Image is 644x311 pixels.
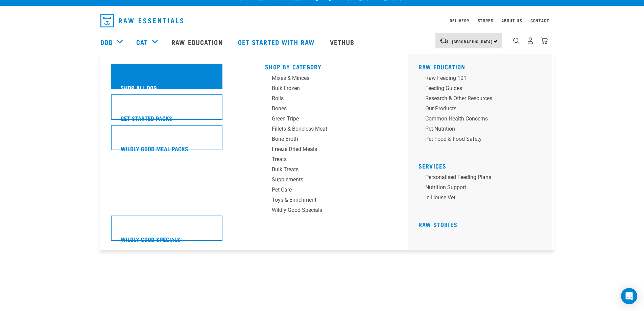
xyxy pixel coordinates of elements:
[425,74,531,82] div: Raw Feeding 101
[272,165,377,174] div: Bulk Treats
[272,125,377,133] div: Fillets & Boneless Meat
[425,94,531,103] div: Research & Other Resources
[265,94,393,105] a: Rolls
[478,19,494,22] a: Stores
[265,63,393,69] h5: Shop By Category
[621,288,637,304] div: Open Intercom Messenger
[265,105,393,115] a: Bones
[272,105,377,113] div: Bones
[111,64,239,94] a: Shop All Dog
[136,37,148,47] a: Cat
[513,38,520,44] img: home-icon-1@2x.png
[272,135,377,143] div: Bone Broth
[501,19,522,22] a: About Us
[419,94,547,105] a: Research & Other Resources
[272,176,377,184] div: Supplements
[419,115,547,125] a: Common Health Concerns
[425,135,531,143] div: Pet Food & Food Safety
[272,155,377,163] div: Treats
[419,223,457,226] a: Raw Stories
[419,173,547,183] a: Personalised Feeding Plans
[419,65,466,68] a: Raw Education
[265,135,393,145] a: Bone Broth
[121,144,188,153] h5: Wildly Good Meal Packs
[530,19,549,22] a: Contact
[121,114,172,123] h5: Get Started Packs
[527,37,534,44] img: user.png
[425,115,531,123] div: Common Health Concerns
[419,162,547,168] h5: Services
[265,176,393,186] a: Supplements
[419,194,547,204] a: In-house vet
[425,125,531,133] div: Pet Nutrition
[265,196,393,206] a: Toys & Enrichment
[231,28,323,55] a: Get started with Raw
[121,235,181,244] h5: Wildly Good Specials
[121,83,157,92] h5: Shop All Dog
[100,14,183,27] img: Raw Essentials Logo
[265,165,393,176] a: Bulk Treats
[272,206,377,214] div: Wildly Good Specials
[323,28,363,55] a: Vethub
[452,40,493,43] span: [GEOGRAPHIC_DATA]
[425,105,531,113] div: Our Products
[272,94,377,103] div: Rolls
[111,94,239,125] a: Get Started Packs
[419,135,547,145] a: Pet Food & Food Safety
[265,155,393,165] a: Treats
[165,28,231,55] a: Raw Education
[265,206,393,216] a: Wildly Good Specials
[95,11,549,30] nav: dropdown navigation
[419,125,547,135] a: Pet Nutrition
[541,37,548,44] img: home-icon@2x.png
[419,84,547,94] a: Feeding Guides
[265,115,393,125] a: Green Tripe
[419,105,547,115] a: Our Products
[272,115,377,123] div: Green Tripe
[272,84,377,92] div: Bulk Frozen
[111,216,239,246] a: Wildly Good Specials
[425,84,531,92] div: Feeding Guides
[265,145,393,155] a: Freeze Dried Meals
[419,74,547,84] a: Raw Feeding 101
[111,125,239,155] a: Wildly Good Meal Packs
[439,38,449,44] img: van-moving.png
[272,74,377,82] div: Mixes & Minces
[265,84,393,94] a: Bulk Frozen
[100,37,113,47] a: Dog
[450,19,469,22] a: Delivery
[265,125,393,135] a: Fillets & Boneless Meat
[272,145,377,153] div: Freeze Dried Meals
[265,74,393,84] a: Mixes & Minces
[272,186,377,194] div: Pet Care
[272,196,377,204] div: Toys & Enrichment
[265,186,393,196] a: Pet Care
[419,183,547,194] a: Nutrition Support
